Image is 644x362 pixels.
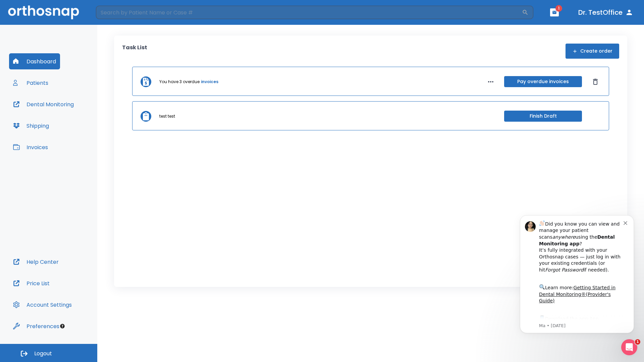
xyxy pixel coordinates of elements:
[590,76,601,87] button: Dismiss
[9,275,54,291] button: Price List
[566,44,619,59] button: Create order
[29,111,89,123] a: App Store
[9,297,76,313] button: Account Settings
[159,113,175,119] p: test test
[96,6,522,19] input: Search by Patient Name or Case #
[510,205,644,344] iframe: Intercom notifications message
[635,339,640,345] span: 1
[555,5,562,12] span: 1
[201,79,218,85] a: invoices
[8,5,79,19] img: Orthosnap
[29,109,114,143] div: Download the app: | ​ Let us know if you need help getting started!
[9,254,63,270] button: Help Center
[504,76,582,87] button: Pay overdue invoices
[29,118,114,124] p: Message from Ma, sent 2w ago
[504,111,582,122] button: Finish Draft
[576,6,636,18] button: Dr. TestOffice
[9,318,63,334] button: Preferences
[159,79,200,85] p: You have 3 overdue
[621,339,637,355] iframe: Intercom live chat
[9,139,52,155] button: Invoices
[59,323,65,329] div: Tooltip anchor
[34,350,52,357] span: Logout
[9,53,60,69] button: Dashboard
[122,44,147,59] p: Task List
[9,75,52,91] button: Patients
[9,118,53,134] button: Shipping
[9,96,78,112] button: Dental Monitoring
[114,14,119,20] button: Dismiss notification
